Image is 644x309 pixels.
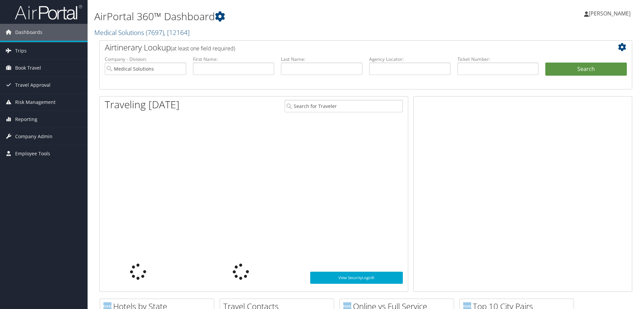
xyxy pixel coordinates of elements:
span: ( 7697 ) [146,28,164,37]
span: Trips [15,42,27,59]
h1: Traveling [DATE] [105,98,180,112]
input: Search for Traveler [285,100,403,112]
span: , [ 12164 ] [164,28,190,37]
a: Medical Solutions [94,28,190,37]
img: airportal-logo.png [15,4,82,20]
span: Book Travel [15,60,41,76]
span: [PERSON_NAME] [589,10,631,17]
label: Ticket Number: [457,56,539,63]
label: Last Name: [281,56,362,63]
a: View SecurityLogic® [310,272,403,284]
span: Dashboards [15,24,42,41]
span: Employee Tools [15,145,50,162]
h1: AirPortal 360™ Dashboard [94,9,456,24]
span: (at least one field required) [171,45,235,52]
a: [PERSON_NAME] [584,3,637,24]
button: Search [545,63,627,76]
label: Company - Division: [105,56,186,63]
span: Company Admin [15,128,53,145]
span: Reporting [15,111,37,128]
span: Travel Approval [15,77,51,93]
span: Risk Management [15,94,56,111]
label: Agency Locator: [369,56,451,63]
h2: Airtinerary Lookup [105,42,582,53]
label: First Name: [193,56,275,63]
